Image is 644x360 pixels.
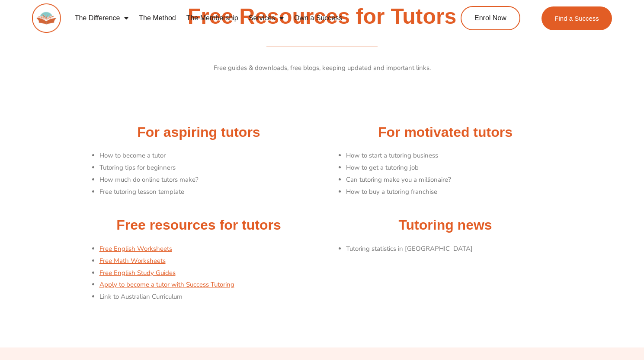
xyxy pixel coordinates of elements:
[99,291,318,303] li: Link to Australian Curriculum
[99,150,318,162] li: How to become a tutor
[134,8,181,28] a: The Method
[99,280,234,289] a: Apply to become a tutor with Success Tutoring
[346,243,564,255] li: Tutoring statistics in [GEOGRAPHIC_DATA]
[327,216,564,234] h2: Tutoring news
[99,268,176,277] a: Free English Study Guides
[99,244,172,253] a: Free English Worksheets
[244,8,289,28] a: Services
[289,8,347,28] a: Own a Success
[99,186,318,198] li: Free tutoring lesson template
[80,123,318,142] h2: For aspiring tutors
[99,256,166,265] a: Free Math Worksheets
[80,216,318,234] h2: Free resources for tutors
[346,186,564,198] li: How to buy a tutoring franchise
[70,8,428,28] nav: Menu
[346,150,564,162] li: How to start a tutoring business
[80,62,564,74] p: Free guides & downloads, free blogs, keeping updated and important links.
[346,174,564,186] li: Can tutoring make you a millionaire?
[554,15,599,22] span: Find a Success
[474,15,506,22] span: Enrol Now
[541,6,612,30] a: Find a Success
[461,6,520,30] a: Enrol Now
[99,174,318,186] li: How much do online tutors make?
[70,8,134,28] a: The Difference
[346,162,564,174] li: How to get a tutoring job
[181,8,244,28] a: The Membership
[99,162,318,174] li: Tutoring tips for beginners
[327,123,564,142] h2: For motivated tutors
